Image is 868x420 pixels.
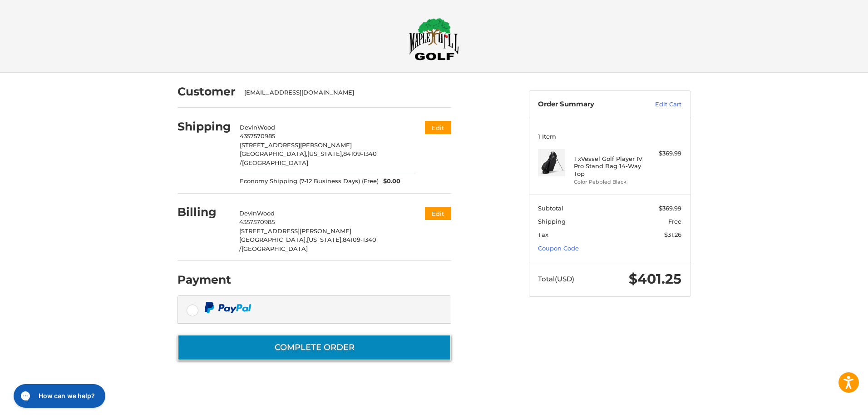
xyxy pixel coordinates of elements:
div: [EMAIL_ADDRESS][DOMAIN_NAME] [244,88,442,97]
span: [GEOGRAPHIC_DATA], [240,150,307,157]
img: PayPal icon [204,302,252,313]
span: Devin [239,210,257,217]
span: $0.00 [379,177,400,186]
span: Free [668,218,681,225]
span: Economy Shipping (7-12 Business Days) (Free) [240,177,379,186]
a: Edit Cart [636,100,681,109]
span: Wood [257,124,275,131]
span: Shipping [538,218,566,225]
span: Subtotal [538,205,563,212]
img: Maple Hill Golf [409,18,459,60]
span: Wood [257,210,275,217]
h2: Customer [178,85,236,99]
iframe: Gorgias live chat messenger [9,381,108,411]
span: [US_STATE], [307,236,343,243]
span: Total (USD) [538,275,574,283]
span: 84109-1340 / [239,236,376,252]
li: Color Pebbled Black [574,178,643,186]
span: [GEOGRAPHIC_DATA], [239,236,307,243]
div: $369.99 [646,149,681,158]
h3: 1 Item [538,133,681,140]
a: Coupon Code [538,245,579,252]
span: Devin [240,124,257,131]
h2: Payment [178,273,231,287]
span: $401.25 [629,270,681,287]
span: [GEOGRAPHIC_DATA] [242,245,308,252]
button: Complete order [178,335,451,360]
span: [STREET_ADDRESS][PERSON_NAME] [240,141,352,149]
span: [STREET_ADDRESS][PERSON_NAME] [239,227,351,235]
span: $369.99 [659,205,681,212]
span: [GEOGRAPHIC_DATA] [242,159,308,166]
span: $31.26 [664,231,681,238]
h2: Billing [178,205,231,219]
span: 84109-1340 / [240,150,377,166]
h2: Shipping [178,120,231,134]
button: Edit [425,207,451,220]
span: 4357570985 [239,218,275,225]
span: 4357570985 [240,132,275,140]
span: [US_STATE], [307,150,343,157]
h4: 1 x Vessel Golf Player IV Pro Stand Bag 14-Way Top [574,155,643,177]
button: Edit [425,121,451,134]
span: Tax [538,231,548,238]
h3: Order Summary [538,100,636,109]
